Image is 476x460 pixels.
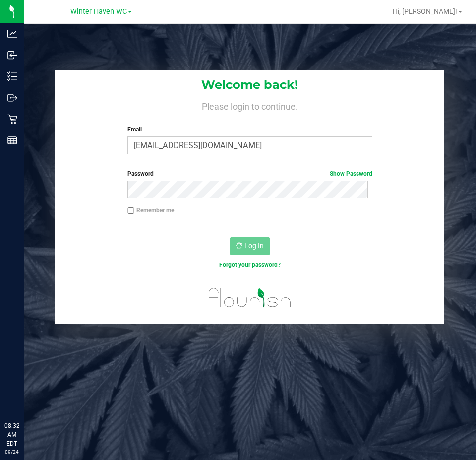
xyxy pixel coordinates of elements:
[127,170,154,177] span: Password
[70,7,127,16] span: Winter Haven WC
[7,135,17,145] inline-svg: Reports
[55,99,444,111] h4: Please login to continue.
[393,7,457,15] span: Hi, [PERSON_NAME]!
[4,421,19,448] p: 08:32 AM EDT
[230,237,270,255] button: Log In
[127,206,174,215] label: Remember me
[127,207,134,214] input: Remember me
[4,448,19,456] p: 09/24
[244,242,264,250] span: Log In
[7,29,17,39] inline-svg: Analytics
[7,93,17,103] inline-svg: Outbound
[127,125,372,134] label: Email
[330,170,372,177] a: Show Password
[219,262,281,268] a: Forgot your password?
[201,280,298,316] img: flourish_logo.svg
[7,114,17,124] inline-svg: Retail
[7,71,17,81] inline-svg: Inventory
[55,78,444,91] h1: Welcome back!
[7,50,17,60] inline-svg: Inbound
